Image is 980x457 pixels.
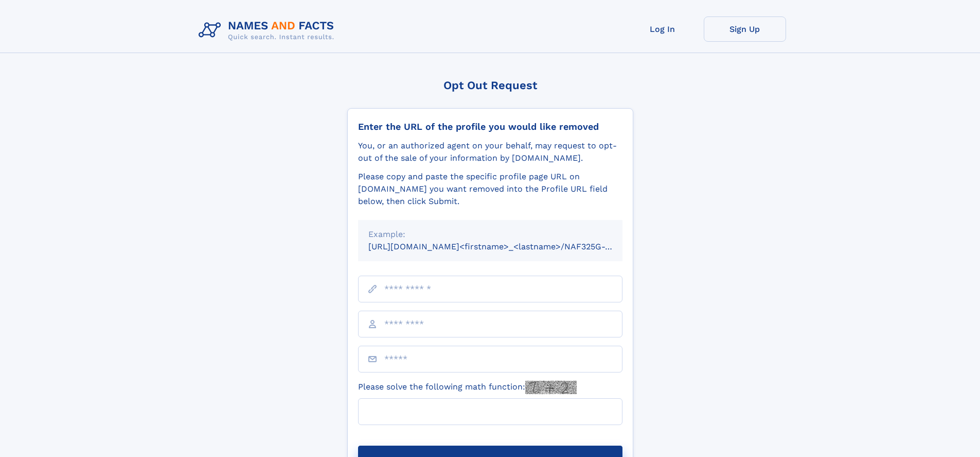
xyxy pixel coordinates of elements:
[704,16,786,42] a: Sign Up
[358,381,577,394] label: Please solve the following math function:
[358,121,622,132] div: Enter the URL of the profile you would like removed
[358,171,622,208] div: Please copy and paste the specific profile page URL on [DOMAIN_NAME] you want removed into the Pr...
[347,79,633,92] div: Opt Out Request
[621,16,704,42] a: Log In
[358,140,622,164] div: You, or an authorized agent on your behalf, may request to opt-out of the sale of your informatio...
[368,228,612,241] div: Example:
[368,242,642,251] small: [URL][DOMAIN_NAME]<firstname>_<lastname>/NAF325G-xxxxxxxx
[194,16,343,44] img: Logo Names and Facts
